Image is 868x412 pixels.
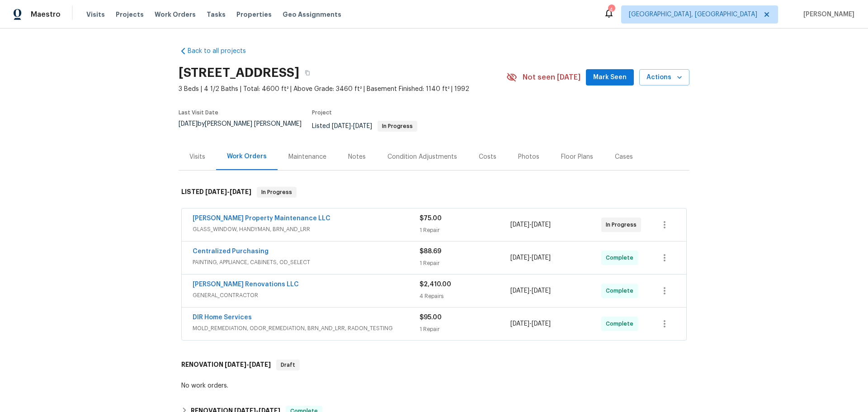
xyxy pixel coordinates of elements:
span: [DATE] [205,189,227,195]
span: $95.00 [420,314,442,321]
span: - [510,220,551,229]
span: - [510,253,551,262]
span: Mark Seen [593,72,627,83]
span: [DATE] [332,123,351,129]
button: Copy Address [299,65,316,81]
div: 1 Repair [420,325,510,334]
span: Tasks [207,11,226,18]
span: [DATE] [353,123,372,129]
div: Maintenance [288,152,326,161]
span: [DATE] [532,222,551,228]
span: [DATE] [179,121,198,127]
a: Centralized Purchasing [193,248,269,255]
span: Complete [606,319,637,328]
span: Listed [312,123,417,129]
div: by [PERSON_NAME] [PERSON_NAME] [179,121,312,138]
span: GLASS_WINDOW, HANDYMAN, BRN_AND_LRR [193,225,420,234]
span: Complete [606,253,637,262]
span: GENERAL_CONTRACTOR [193,291,420,300]
h6: RENOVATION [181,360,271,370]
div: Condition Adjustments [387,152,457,161]
span: Not seen [DATE] [523,73,580,82]
button: Mark Seen [586,69,634,86]
span: Work Orders [155,10,196,19]
span: [GEOGRAPHIC_DATA], [GEOGRAPHIC_DATA] [629,10,757,19]
span: In Progress [258,188,296,197]
span: 3 Beds | 4 1/2 Baths | Total: 4600 ft² | Above Grade: 3460 ft² | Basement Finished: 1140 ft² | 1992 [179,85,506,94]
span: - [225,361,271,368]
span: Complete [606,286,637,295]
span: Geo Assignments [283,10,341,19]
a: DIR Home Services [193,314,252,321]
a: Back to all projects [179,47,265,56]
div: 4 Repairs [420,292,510,301]
div: Floor Plans [561,152,593,161]
a: [PERSON_NAME] Renovations LLC [193,281,299,288]
span: Draft [277,360,299,369]
span: [PERSON_NAME] [800,10,854,19]
button: Actions [639,69,689,86]
h6: LISTED [181,187,251,198]
span: [DATE] [225,361,246,368]
span: Project [312,110,332,115]
span: PAINTING, APPLIANCE, CABINETS, OD_SELECT [193,258,420,267]
span: Visits [86,10,105,19]
div: Cases [615,152,633,161]
span: [DATE] [532,255,551,261]
span: Actions [646,72,682,83]
span: - [332,123,372,129]
div: RENOVATION [DATE]-[DATE]Draft [179,350,689,379]
span: $2,410.00 [420,281,451,288]
span: In Progress [378,123,416,129]
span: [DATE] [510,255,529,261]
span: Maestro [31,10,61,19]
div: 1 Repair [420,259,510,268]
span: Last Visit Date [179,110,218,115]
div: No work orders. [181,381,687,390]
span: Projects [116,10,144,19]
a: [PERSON_NAME] Property Maintenance LLC [193,215,330,222]
span: Properties [236,10,272,19]
span: [DATE] [532,288,551,294]
span: $88.69 [420,248,441,255]
span: - [205,189,251,195]
span: [DATE] [249,361,271,368]
div: 4 [608,5,614,14]
span: [DATE] [532,321,551,327]
h2: [STREET_ADDRESS] [179,68,299,77]
div: Visits [189,152,205,161]
span: - [510,319,551,328]
span: [DATE] [230,189,251,195]
span: MOLD_REMEDIATION, ODOR_REMEDIATION, BRN_AND_LRR, RADON_TESTING [193,324,420,333]
span: In Progress [606,220,640,229]
div: Work Orders [227,152,267,161]
div: Photos [518,152,539,161]
span: $75.00 [420,215,442,222]
div: 1 Repair [420,226,510,235]
span: - [510,286,551,295]
div: Costs [479,152,496,161]
div: LISTED [DATE]-[DATE]In Progress [179,178,689,207]
span: [DATE] [510,222,529,228]
span: [DATE] [510,321,529,327]
span: [DATE] [510,288,529,294]
div: Notes [348,152,366,161]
